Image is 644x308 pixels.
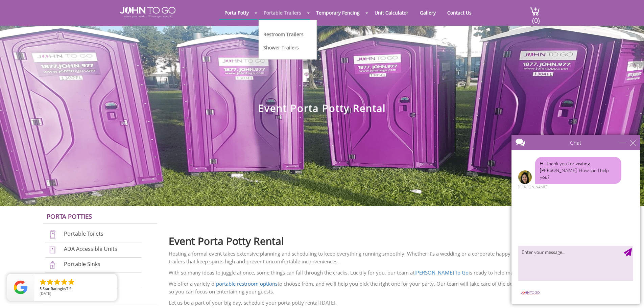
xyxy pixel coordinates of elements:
span: Hosting a formal event takes extensive planning and scheduling to keep everything running smoothl... [169,250,629,265]
a: Contact Us [442,6,477,19]
a: Temporary Fencing [311,6,365,19]
li:  [53,278,61,286]
a: Unit Calculator [369,6,413,19]
li:  [60,278,68,286]
span: T S [66,286,71,291]
span: With so many ideas to juggle at once, some things can fall through the cracks. Luckily for you, o... [169,269,608,276]
a: Portable Toilets [64,230,103,238]
img: JOHN to go [120,7,175,18]
a: [PERSON_NAME] To Go [414,269,469,276]
span: (0) [532,10,540,25]
img: portable-sinks-new.png [45,260,60,269]
a: Gallery [415,6,441,19]
span: [DATE] [40,291,51,296]
img: Review Rating [14,281,27,294]
li:  [46,278,54,286]
a: Porta Potties [47,212,92,220]
a: portable restroom options [216,280,278,287]
iframe: Live Chat Box [507,131,644,308]
span: 5 [40,286,42,291]
h2: Event Porta Potty Rental [169,232,634,246]
span: We offer a variety of to choose from, and we’ll help you pick the right one for your party. Our t... [169,280,629,295]
li:  [39,278,47,286]
li:  [67,278,75,286]
img: ADA-units-new.png [45,245,60,254]
a: Portable Trailers [259,6,306,19]
a: ADA Accessible Units [64,245,117,253]
a: Portable Sinks [64,260,100,268]
span: by [40,287,112,291]
span: Star Rating [43,286,62,291]
img: portable-toilets-new.png [45,230,60,239]
img: cart a [530,7,540,16]
a: Porta Potty [219,6,254,19]
span: Let us be a part of your big day, schedule your porta potty rental [DATE]. [169,299,337,306]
